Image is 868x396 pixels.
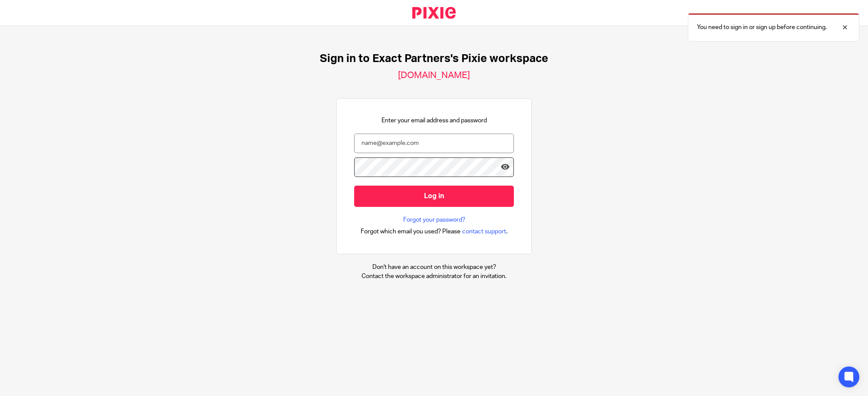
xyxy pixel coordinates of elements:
h1: Sign in to Exact Partners's Pixie workspace [320,52,548,65]
div: . [361,226,508,236]
input: Log in [354,186,514,207]
p: Contact the workspace administrator for an invitation. [362,272,506,281]
p: Don't have an account on this workspace yet? [362,263,506,272]
p: You need to sign in or sign up before continuing. [697,23,827,32]
span: contact support [462,227,506,236]
h2: [DOMAIN_NAME] [398,70,470,81]
a: Forgot your password? [403,216,465,224]
input: name@example.com [354,134,514,153]
span: Forgot which email you used? Please [361,227,460,236]
p: Enter your email address and password [381,116,487,125]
